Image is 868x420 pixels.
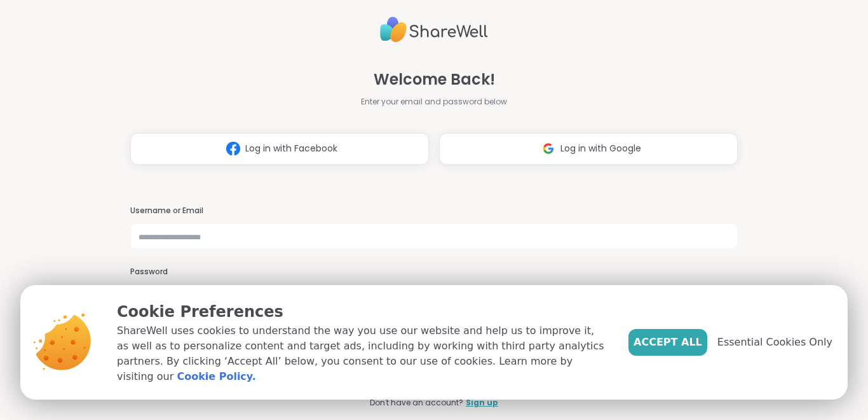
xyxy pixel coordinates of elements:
[117,300,608,323] p: Cookie Preferences
[117,323,608,384] p: ShareWell uses cookies to understand the way you use our website and help us to improve it, as we...
[361,96,507,108] span: Enter your email and password below
[245,142,337,155] span: Log in with Facebook
[634,335,702,350] span: Accept All
[130,206,738,216] h3: Username or Email
[536,137,560,160] img: ShareWell Logomark
[439,133,738,165] button: Log in with Google
[370,397,463,409] span: Don't have an account?
[380,11,488,48] img: ShareWell Logo
[221,137,245,160] img: ShareWell Logomark
[560,142,641,155] span: Log in with Google
[466,397,498,409] a: Sign up
[717,335,832,350] span: Essential Cookies Only
[177,369,255,384] a: Cookie Policy.
[628,329,707,356] button: Accept All
[374,68,495,91] span: Welcome Back!
[130,267,738,277] h3: Password
[130,133,429,165] button: Log in with Facebook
